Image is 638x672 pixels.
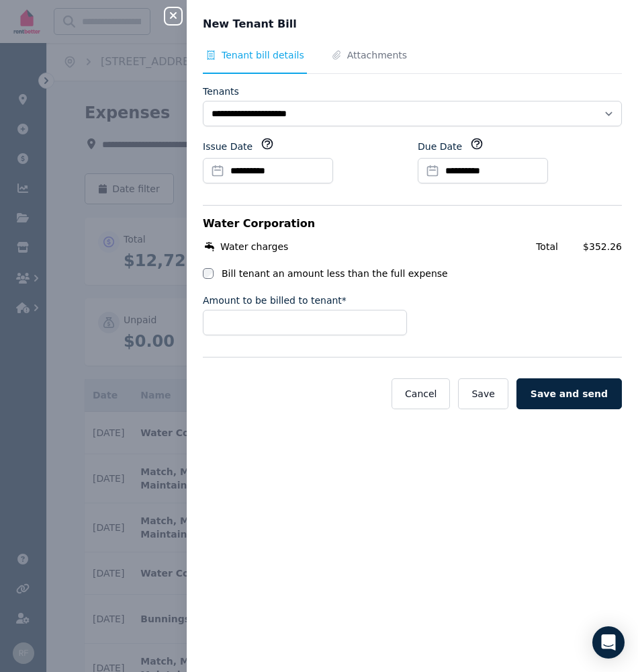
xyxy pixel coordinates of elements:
[392,378,450,409] button: Cancel
[458,378,508,409] button: Save
[203,294,347,307] label: Amount to be billed to tenant*
[222,48,304,62] span: Tenant bill details
[222,267,448,280] label: Bill tenant an amount less than the full expense
[203,217,315,230] span: Water Corporation
[347,48,407,62] span: Attachments
[220,240,288,253] span: Water charges
[203,16,297,32] span: New Tenant Bill
[592,626,625,659] div: Open Intercom Messenger
[203,48,622,74] nav: Tabs
[203,140,253,153] label: Issue Date
[516,378,622,409] button: Save and send
[203,85,239,98] label: Tenants
[583,240,622,253] span: $352.26
[536,240,575,253] span: Total
[418,140,462,153] label: Due Date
